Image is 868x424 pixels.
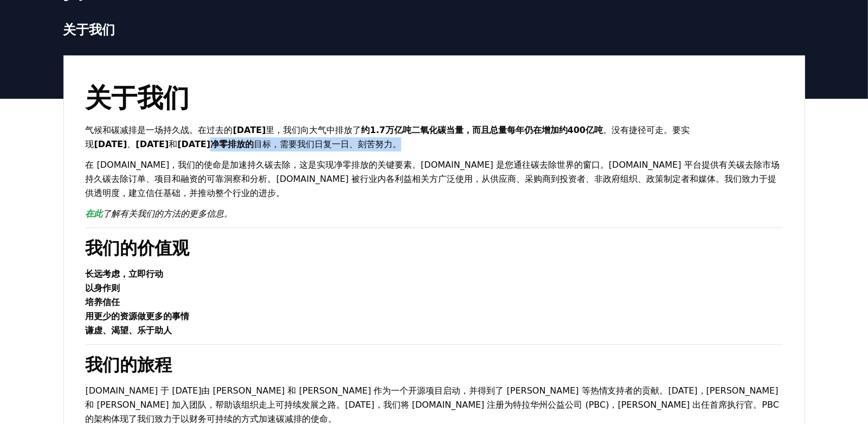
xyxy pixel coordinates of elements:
font: 气候和碳减排是一场持久战。在过去的 [86,125,233,135]
font: 目标，需要我们日复一日、刻苦努力。 [254,139,401,149]
font: 关于我们 [63,20,115,38]
font: [DATE] [94,139,127,149]
font: 排放了 [335,125,361,135]
font: [DATE] [233,125,266,135]
font: 谦虚、渴望、乐于助人 [86,325,172,336]
font: 长远考虑，立即行动 [86,269,164,279]
font: 关于我们 [86,79,190,115]
font: 、 [127,139,136,149]
font: 用更少的资源做更多的事情 [86,311,190,321]
font: 。 [224,208,233,219]
font: 和 [169,139,177,149]
a: 在此 [86,208,103,219]
font: 在 [DOMAIN_NAME]，我们的使命是加速持久碳去除，这是实现净零排放的关键要素。[DOMAIN_NAME] 是您通往碳去除世界的窗口。[DOMAIN_NAME] 平台提供有关碳去除市场持... [86,160,780,198]
font: 培养信任 [86,297,120,307]
font: 我们的价值观 [86,236,190,260]
font: 了解有关我们的方法的更多信息 [103,208,224,219]
font: 约1.7万亿吨二氧化碳当量，而且总量每年仍在增加 [361,125,558,135]
font: [DOMAIN_NAME] 于 [DATE]由 [PERSON_NAME] 和 [PERSON_NAME] 作为一个开源项目启动，并得到了 [PERSON_NAME] 等热情支持者的贡献。[DA... [86,385,780,424]
font: [DATE]净零排放的 [177,139,254,149]
font: 我们的旅程 [86,352,172,376]
font: 以身作则 [86,283,120,293]
font: 里，我们向大气中 [266,125,335,135]
font: [DATE] [136,139,169,149]
font: 约400亿吨 [559,125,603,135]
